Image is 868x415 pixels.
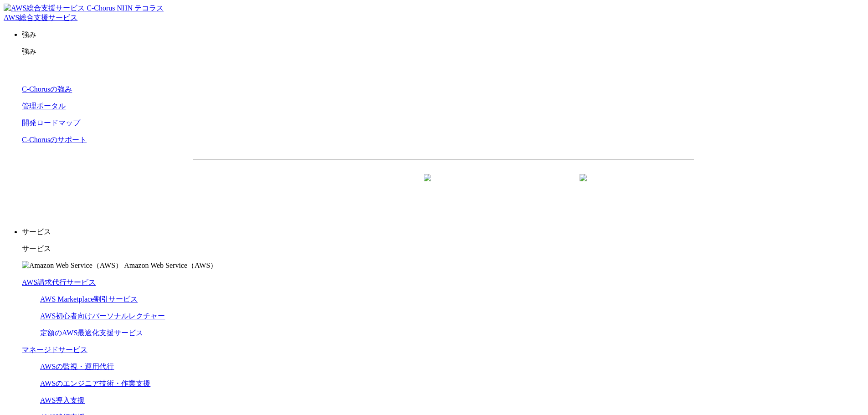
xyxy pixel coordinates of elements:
a: AWS総合支援サービス C-Chorus NHN テコラスAWS総合支援サービス [4,4,164,21]
a: AWS導入支援 [40,396,85,404]
img: AWS総合支援サービス C-Chorus [4,4,115,13]
a: AWS Marketplace割引サービス [40,295,138,303]
a: 定額のAWS最適化支援サービス [40,329,143,337]
p: サービス [22,244,864,254]
img: Amazon Web Service（AWS） [22,261,123,271]
a: C-Chorusの強み [22,85,72,93]
span: Amazon Web Service（AWS） [124,261,217,269]
p: サービス [22,227,864,237]
p: 強み [22,30,864,40]
a: AWSの監視・運用代行 [40,363,114,370]
a: マネージドサービス [22,346,87,354]
p: 強み [22,47,864,56]
a: AWSのエンジニア技術・作業支援 [40,379,150,387]
a: まずは相談する [448,174,595,197]
img: 矢印 [424,174,431,198]
a: 管理ポータル [22,102,66,110]
a: AWS初心者向けパーソナルレクチャー [40,312,165,320]
a: AWS請求代行サービス [22,278,96,286]
a: 開発ロードマップ [22,119,80,127]
a: C-Chorusのサポート [22,136,87,143]
a: 資料を請求する [292,174,439,197]
img: 矢印 [580,174,587,198]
